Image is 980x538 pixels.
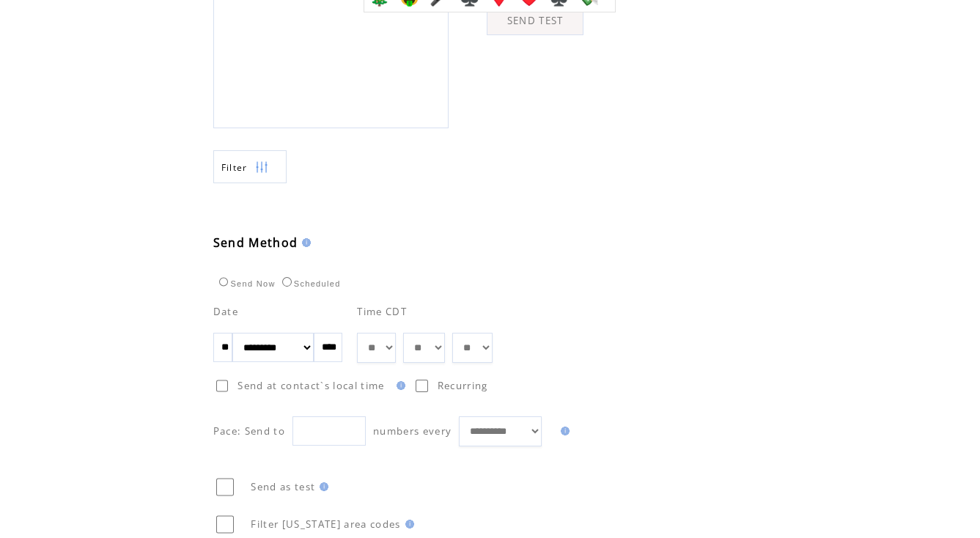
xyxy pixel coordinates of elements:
[357,305,407,318] span: Time CDT
[487,6,583,35] a: SEND TEST
[215,279,276,288] label: Send Now
[251,480,315,493] span: Send as test
[401,520,414,528] img: help.gif
[219,277,229,287] input: Send Now
[282,277,292,287] input: Scheduled
[213,305,238,318] span: Date
[392,381,405,390] img: help.gif
[298,238,311,247] img: help.gif
[438,379,488,392] span: Recurring
[237,379,384,392] span: Send at contact`s local time
[556,427,570,435] img: help.gif
[213,424,285,438] span: Pace: Send to
[251,517,400,531] span: Filter [US_STATE] area codes
[279,279,341,288] label: Scheduled
[255,151,268,184] img: filters.png
[315,482,328,491] img: help.gif
[373,424,452,438] span: numbers every
[221,161,248,174] span: Show filters
[213,235,298,251] span: Send Method
[213,150,287,183] a: Filter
